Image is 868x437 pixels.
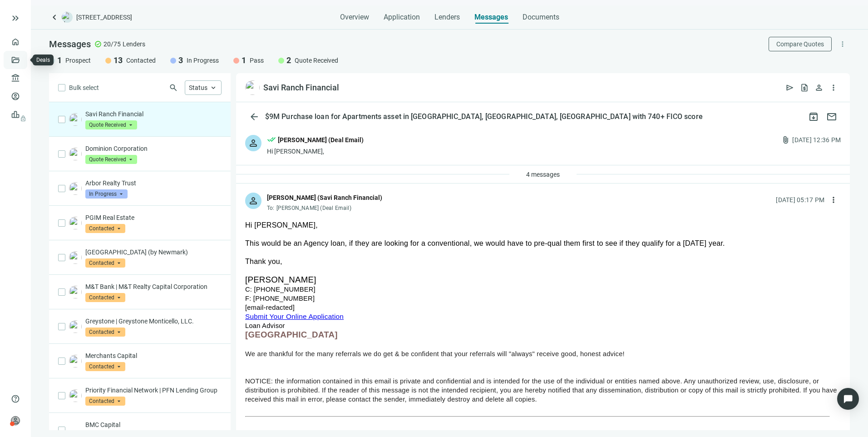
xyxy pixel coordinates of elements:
p: PGIM Real Estate [85,213,222,222]
img: 39cb1f5e-40e8-4d63-a12f-5165fe7aa5cb.png [69,286,82,298]
span: Documents [523,13,559,22]
span: 20/75 [104,40,121,49]
button: arrow_back [245,108,263,126]
span: Contacted [85,328,125,337]
span: Bulk select [69,83,99,93]
span: done_all [267,135,276,147]
span: Status [189,84,207,91]
img: 80b476db-b12d-4f50-a936-71f22a95f259 [69,182,82,195]
span: Application [384,13,420,22]
div: To: [267,204,382,212]
span: Messages [49,39,91,50]
p: Savi Ranch Financial [85,109,222,119]
div: [DATE] 12:36 PM [792,135,841,145]
span: request_quote [800,83,809,92]
span: In Progress [187,56,219,65]
p: Arbor Realty Trust [85,179,222,188]
span: Quote Received [295,56,338,65]
img: 2624b084-691a-4153-aca8-3521fd9bb310 [69,148,82,160]
span: help [11,394,20,403]
span: Lenders [434,13,460,22]
img: 1581d814-94ec-48a3-8ba2-05a52b70026d [69,251,82,264]
img: 6296f58d-a8e2-4860-b8ea-6042f49da1de [245,80,260,95]
div: Savi Ranch Financial [263,82,339,93]
p: BMC Capital [85,420,222,429]
span: [PERSON_NAME] (Deal Email) [276,205,351,211]
button: mail [823,108,841,126]
button: 4 messages [518,167,567,182]
span: 1 [57,55,62,66]
a: keyboard_arrow_left [49,12,60,23]
span: 2 [286,55,291,66]
span: check_circle [94,40,102,48]
span: 13 [113,55,123,66]
img: deal-logo [62,12,73,23]
span: [STREET_ADDRESS] [76,13,132,22]
div: Hi [PERSON_NAME], [267,147,364,156]
span: 4 messages [526,171,560,178]
span: person [248,195,259,206]
span: person [248,138,259,149]
img: 6296f58d-a8e2-4860-b8ea-6042f49da1de [69,113,82,126]
button: more_vert [826,193,841,207]
p: Greystone | Greystone Monticello, LLC. [85,317,222,326]
span: Quote Received [85,120,137,129]
span: Contacted [85,362,125,371]
div: Open Intercom Messenger [837,388,859,410]
span: Contacted [85,258,125,268]
div: [DATE] 05:17 PM [776,195,824,205]
button: Compare Quotes [769,37,832,51]
p: Dominion Corporation [85,144,222,153]
div: [PERSON_NAME] (Deal Email) [278,135,364,145]
span: arrow_back [249,111,260,122]
span: Pass [250,56,264,65]
span: Quote Received [85,155,137,164]
p: Merchants Capital [85,351,222,360]
span: Messages [474,13,508,21]
span: Contacted [85,293,125,302]
img: 61a9af4f-95bd-418e-8bb7-895b5800da7c.png [69,320,82,333]
span: more_vert [838,40,847,48]
p: [GEOGRAPHIC_DATA] (by Newmark) [85,248,222,257]
span: person [814,83,824,92]
div: $9M Purchase loan for Apartments asset in [GEOGRAPHIC_DATA], [GEOGRAPHIC_DATA], [GEOGRAPHIC_DATA]... [263,112,705,121]
span: Compare Quotes [776,40,824,48]
span: keyboard_arrow_up [209,84,217,92]
button: request_quote [797,80,812,95]
span: 3 [178,55,183,66]
button: send [783,80,797,95]
span: In Progress [85,189,128,199]
span: Contacted [126,56,156,65]
span: person [11,416,20,425]
img: 677827c3-647c-49a4-93ff-b958d69f48cb [69,389,82,402]
button: person [812,80,826,95]
button: more_vert [835,37,850,51]
div: [PERSON_NAME] (Savi Ranch Financial) [267,193,382,203]
p: Priority Financial Network | PFN Lending Group [85,386,222,395]
span: Contacted [85,224,125,233]
span: mail [826,111,837,122]
button: keyboard_double_arrow_right [10,13,21,24]
p: M&T Bank | M&T Realty Capital Corporation [85,282,222,291]
span: Lenders [123,40,145,49]
span: attach_file [781,135,790,144]
span: 1 [242,55,246,66]
span: more_vert [829,83,838,92]
span: more_vert [829,195,838,204]
button: more_vert [826,80,841,95]
span: Contacted [85,397,125,406]
span: Prospect [65,56,91,65]
img: 27bc99b2-7afe-4902-b7e4-b95cb4d571f1 [69,355,82,367]
img: 2dd17d00-68ce-4fbc-9845-e8715964d2d1 [69,217,82,229]
span: send [785,83,794,92]
span: archive [808,111,819,122]
button: archive [804,108,823,126]
span: search [169,83,178,92]
span: Overview [340,13,369,22]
